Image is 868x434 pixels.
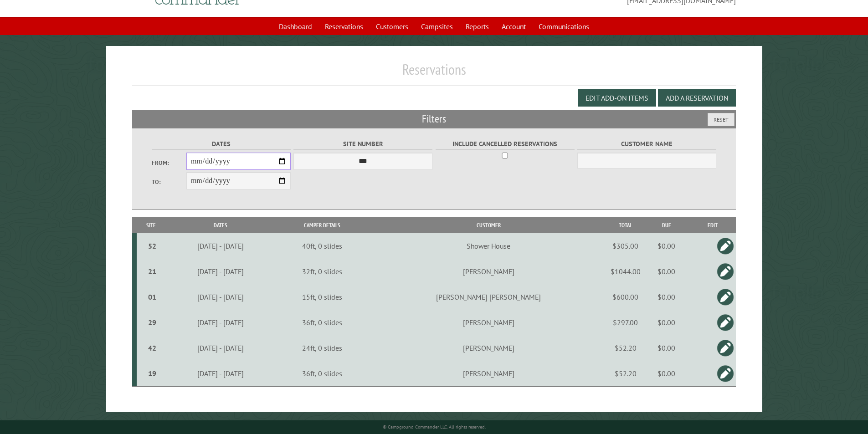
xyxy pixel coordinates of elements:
[140,343,164,352] div: 42
[275,217,370,233] th: Camper Details
[644,233,689,259] td: $0.00
[167,267,273,276] div: [DATE] - [DATE]
[275,233,370,259] td: 40ft, 0 slides
[370,335,607,361] td: [PERSON_NAME]
[167,292,273,301] div: [DATE] - [DATE]
[658,89,736,107] button: Add a Reservation
[167,241,273,250] div: [DATE] - [DATE]
[577,139,716,149] label: Customer Name
[167,343,273,352] div: [DATE] - [DATE]
[275,361,370,387] td: 36ft, 0 slides
[644,259,689,284] td: $0.00
[319,18,369,35] a: Reservations
[293,139,432,149] label: Site Number
[383,424,486,430] small: © Campground Commander LLC. All rights reserved.
[578,89,656,107] button: Edit Add-on Items
[152,178,186,186] label: To:
[607,361,644,387] td: $52.20
[370,284,607,310] td: [PERSON_NAME] [PERSON_NAME]
[607,259,644,284] td: $1044.00
[644,335,689,361] td: $0.00
[607,233,644,259] td: $305.00
[132,61,736,86] h1: Reservations
[607,310,644,335] td: $297.00
[644,310,689,335] td: $0.00
[708,113,734,126] button: Reset
[152,158,186,167] label: From:
[460,18,494,35] a: Reports
[132,110,736,128] h2: Filters
[370,310,607,335] td: [PERSON_NAME]
[140,241,164,250] div: 52
[140,369,164,378] div: 19
[275,310,370,335] td: 36ft, 0 slides
[533,18,595,35] a: Communications
[140,267,164,276] div: 21
[370,18,414,35] a: Customers
[607,335,644,361] td: $52.20
[607,217,644,233] th: Total
[496,18,531,35] a: Account
[370,217,607,233] th: Customer
[275,259,370,284] td: 32ft, 0 slides
[607,284,644,310] td: $600.00
[370,361,607,387] td: [PERSON_NAME]
[689,217,736,233] th: Edit
[436,139,575,149] label: Include Cancelled Reservations
[167,369,273,378] div: [DATE] - [DATE]
[137,217,166,233] th: Site
[166,217,275,233] th: Dates
[644,361,689,387] td: $0.00
[370,259,607,284] td: [PERSON_NAME]
[644,217,689,233] th: Due
[167,318,273,327] div: [DATE] - [DATE]
[644,284,689,310] td: $0.00
[140,292,164,301] div: 01
[152,139,291,149] label: Dates
[273,18,318,35] a: Dashboard
[370,233,607,259] td: Shower House
[140,318,164,327] div: 29
[416,18,458,35] a: Campsites
[275,284,370,310] td: 15ft, 0 slides
[275,335,370,361] td: 24ft, 0 slides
